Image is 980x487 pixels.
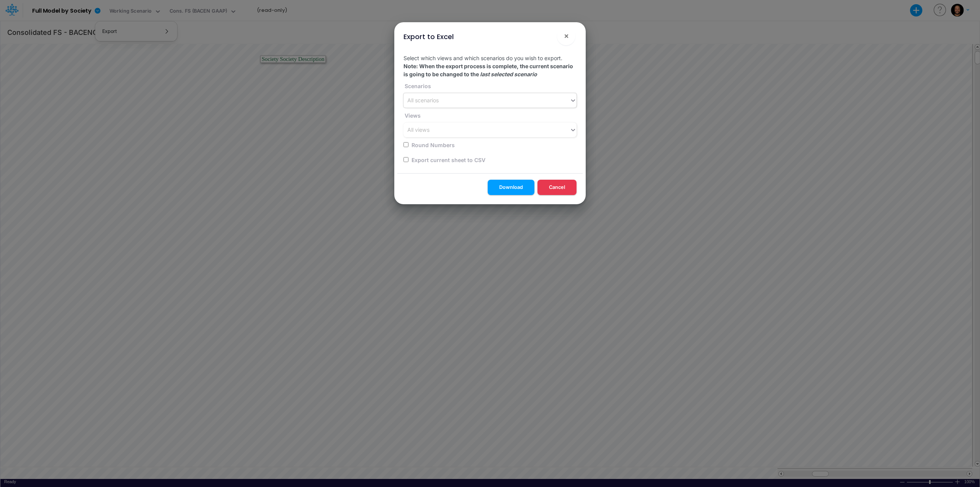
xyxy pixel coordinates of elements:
button: Close [557,27,575,45]
div: Select which views and which scenarios do you wish to export. [397,48,583,173]
span: × [564,31,569,40]
label: Round Numbers [410,141,455,149]
label: Scenarios [403,82,431,90]
label: Export current sheet to CSV [410,156,485,164]
button: Download [488,180,534,195]
div: All scenarios [407,97,439,105]
strong: Note: When the export process is complete, the current scenario is going to be changed to the [403,63,573,77]
em: last selected scenario [480,71,537,77]
div: Export to Excel [403,31,454,42]
div: All views [407,126,430,134]
label: Views [403,112,421,120]
button: Cancel [537,180,577,195]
